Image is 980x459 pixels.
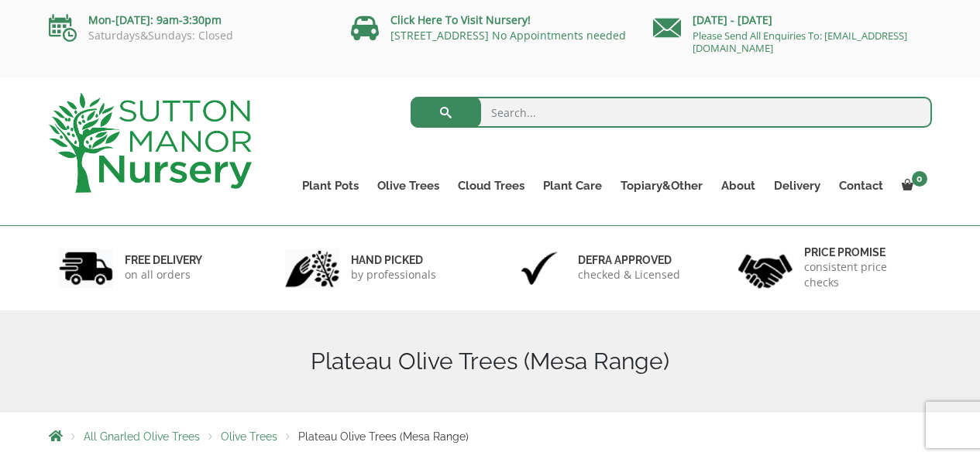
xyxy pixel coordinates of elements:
[449,175,534,197] a: Cloud Trees
[351,267,436,283] p: by professionals
[578,267,680,283] p: checked & Licensed
[411,97,932,128] input: Search...
[712,175,765,197] a: About
[49,348,932,375] h1: Plateau Olive Trees (Mesa Range)
[578,253,680,267] h6: Defra approved
[912,171,927,187] span: 0
[765,175,830,197] a: Delivery
[368,175,449,197] a: Olive Trees
[298,430,469,443] span: Plateau Olive Trees (Mesa Range)
[49,29,328,42] p: Saturdays&Sundays: Closed
[693,29,907,55] a: Please Send All Enquiries To: [EMAIL_ADDRESS][DOMAIN_NAME]
[738,245,793,292] img: 4.jpg
[49,11,328,29] p: Mon-[DATE]: 9am-3:30pm
[653,11,932,29] p: [DATE] - [DATE]
[125,267,202,283] p: on all orders
[611,175,712,197] a: Topiary&Other
[49,430,932,442] nav: Breadcrumbs
[221,430,277,443] a: Olive Trees
[512,248,566,288] img: 3.jpg
[59,248,113,288] img: 1.jpg
[892,175,932,197] a: 0
[351,253,436,267] h6: hand picked
[84,430,200,443] a: All Gnarled Olive Trees
[804,259,922,290] p: consistent price checks
[390,28,626,43] a: [STREET_ADDRESS] No Appointments needed
[534,175,611,197] a: Plant Care
[293,175,368,197] a: Plant Pots
[804,245,922,259] h6: Price promise
[830,175,892,197] a: Contact
[285,248,339,288] img: 2.jpg
[125,253,202,267] h6: FREE DELIVERY
[49,93,252,193] img: logo
[390,12,531,27] a: Click Here To Visit Nursery!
